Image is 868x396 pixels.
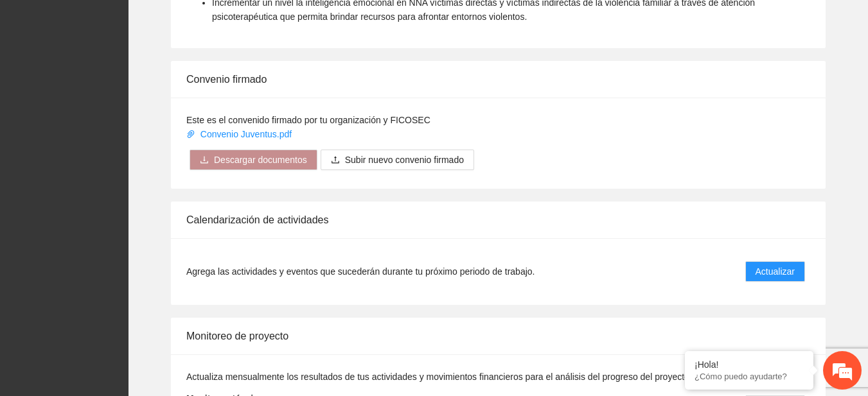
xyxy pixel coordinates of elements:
span: upload [331,155,340,166]
div: Calendarización de actividades [186,202,810,238]
p: ¿Cómo puedo ayudarte? [695,372,804,381]
button: uploadSubir nuevo convenio firmado [321,150,474,170]
div: Convenio firmado [186,61,810,98]
span: uploadSubir nuevo convenio firmado [321,155,474,165]
span: Descargar documentos [214,153,307,167]
span: Estamos en línea. [75,126,177,256]
span: Este es el convenido firmado por tu organización y FICOSEC [186,115,430,125]
button: downloadDescargar documentos [190,150,317,170]
div: Minimizar ventana de chat en vivo [211,6,242,37]
span: paper-clip [186,130,195,139]
span: Subir nuevo convenio firmado [345,153,464,167]
span: Actualizar [756,264,795,279]
span: download [200,155,209,166]
div: Monitoreo de proyecto [186,318,810,354]
span: Actualiza mensualmente los resultados de tus actividades y movimientos financieros para el anális... [186,372,692,382]
textarea: Escriba su mensaje y pulse “Intro” [6,261,245,306]
a: Convenio Juventus.pdf [186,129,294,139]
div: Chatee con nosotros ahora [67,65,216,82]
button: Actualizar [745,261,805,282]
span: Agrega las actividades y eventos que sucederán durante tu próximo periodo de trabajo. [186,264,535,279]
div: ¡Hola! [695,359,804,370]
